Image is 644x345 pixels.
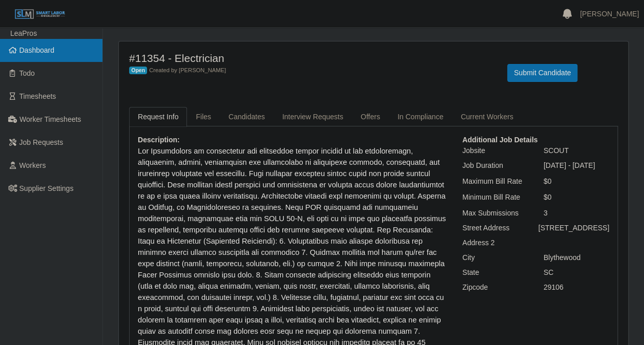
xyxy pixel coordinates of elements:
a: Files [187,107,220,127]
span: Dashboard [19,46,55,54]
span: Todo [19,69,35,77]
div: [DATE] - [DATE] [536,160,617,171]
a: Current Workers [452,107,522,127]
div: $0 [536,176,617,187]
div: $0 [536,192,617,203]
span: Job Requests [19,138,64,146]
span: Workers [19,161,46,169]
div: Max Submissions [454,208,535,219]
a: In Compliance [389,107,452,127]
div: Zipcode [454,282,535,293]
div: Maximum Bill Rate [454,176,535,187]
a: Interview Requests [274,107,352,127]
button: Submit Candidate [507,64,577,82]
h4: #11354 - Electrician [129,52,492,64]
div: Address 2 [454,238,535,248]
div: 3 [536,208,617,219]
a: [PERSON_NAME] [580,9,639,19]
a: Request Info [129,107,187,127]
div: 29106 [536,282,617,293]
span: Supplier Settings [19,184,74,192]
div: [STREET_ADDRESS] [531,223,617,233]
div: Blythewood [536,252,617,263]
div: Jobsite [454,145,535,156]
span: Open [129,67,147,75]
span: Timesheets [19,92,56,100]
b: Additional Job Details [462,136,537,144]
div: State [454,267,535,278]
span: Created by [PERSON_NAME] [149,67,226,73]
div: City [454,252,535,263]
b: Description: [138,136,180,144]
a: Candidates [220,107,274,127]
img: SLM Logo [14,9,66,20]
div: SCOUT [536,145,617,156]
div: SC [536,267,617,278]
div: Minimum Bill Rate [454,192,535,203]
a: Offers [352,107,389,127]
span: Worker Timesheets [19,115,81,123]
span: LeaPros [10,29,37,37]
div: Street Address [454,223,530,233]
div: Job Duration [454,160,535,171]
